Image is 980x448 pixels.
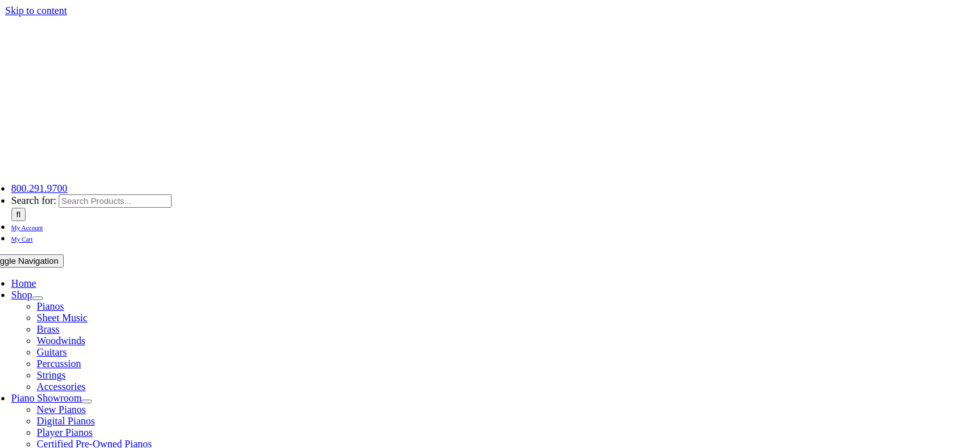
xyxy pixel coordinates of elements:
[11,233,33,243] a: My Cart
[11,183,68,194] a: 800.291.9700
[11,208,26,221] input: Search
[33,296,43,300] button: Open submenu of Shop
[37,404,86,415] a: New Pianos
[37,358,81,369] a: Percussion
[11,224,43,231] span: My Account
[37,370,66,380] a: Strings
[37,324,60,335] a: Brass
[37,415,95,426] a: Digital Pianos
[11,236,33,243] span: My Cart
[11,195,57,206] span: Search for:
[82,400,92,403] button: Open submenu of Piano Showroom
[5,5,67,16] a: Skip to content
[11,393,82,403] a: Piano Showroom
[59,194,172,208] input: Search Products...
[37,335,85,346] a: Woodwinds
[37,312,88,323] a: Sheet Music
[37,347,67,358] a: Guitars
[11,278,36,289] a: Home
[37,427,93,438] a: Player Pianos
[37,381,85,392] a: Accessories
[11,221,43,232] a: My Account
[11,289,33,300] a: Shop
[37,301,64,312] a: Pianos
